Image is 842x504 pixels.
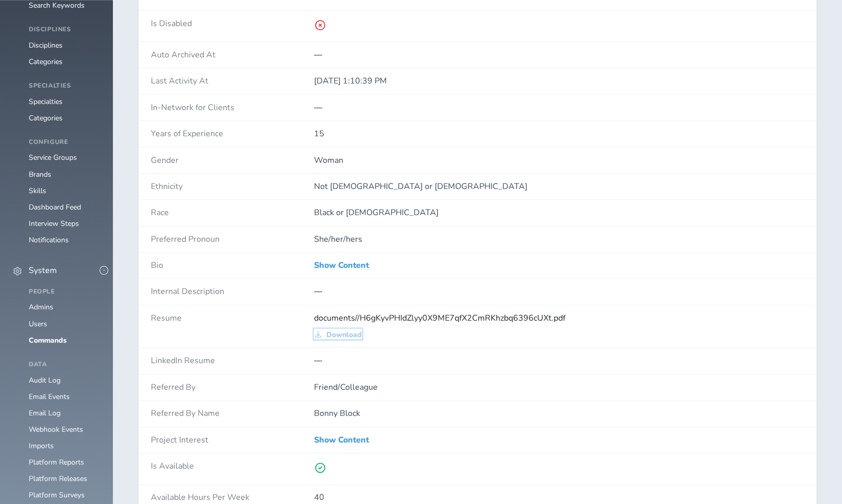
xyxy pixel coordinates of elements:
h4: Preferred Pronoun [151,235,314,244]
a: Show Content [314,435,369,445]
a: Commands [29,335,67,345]
p: Friend/Colleague [314,383,804,392]
h4: Bio [151,261,314,270]
a: Platform Surveys [29,490,85,500]
a: Dashboard Feed [29,202,81,212]
a: Admins [29,302,53,312]
h4: Years of Experience [151,129,314,138]
a: Categories [29,57,63,67]
a: Interview Steps [29,219,79,228]
button: - [100,266,108,275]
a: Brands [29,170,51,179]
p: Black or [DEMOGRAPHIC_DATA] [314,208,804,217]
h4: Is Disabled [151,19,314,28]
h4: Auto Archived At [151,50,314,59]
a: Notifications [29,235,69,245]
h4: People [29,288,101,296]
p: [DATE] 1:10:39 PM [314,76,804,86]
h4: Project Interest [151,435,314,445]
h4: Internal Description [151,287,314,296]
h4: Ethnicity [151,182,314,191]
a: Imports [29,441,54,451]
h4: Resume [151,313,314,323]
p: She/her/hers [314,235,804,244]
a: Categories [29,113,63,123]
a: Users [29,319,47,329]
a: Show Content [314,261,369,270]
h4: In-Network for Clients [151,103,314,112]
div: — [314,103,804,112]
h4: Available Hours Per Week [151,493,314,502]
h4: Specialties [29,82,101,90]
h4: Data [29,361,101,368]
p: Woman [314,156,804,165]
a: Email Log [29,408,61,418]
a: Platform Reports [29,457,84,467]
h4: Race [151,208,314,217]
h4: Disciplines [29,26,101,33]
a: Audit Log [29,375,61,385]
h4: Gender [151,156,314,165]
h4: Last Activity At [151,76,314,86]
span: Download [326,331,362,339]
a: Disciplines [29,40,63,50]
a: Platform Releases [29,474,87,484]
span: — [314,355,322,366]
a: Service Groups [29,153,77,162]
a: Skills [29,186,46,196]
span: documents//H6gKyvPHIdZlyy0X9ME7qfX2CmRKhzbq6396cUXt.pdf [314,312,565,324]
h4: Referred By Name [151,409,314,418]
h4: Is Available [151,461,314,471]
h4: Configure [29,139,101,146]
p: Not [DEMOGRAPHIC_DATA] or [DEMOGRAPHIC_DATA] [314,182,804,191]
h4: Referred By [151,383,314,392]
p: 40 [314,493,804,502]
a: Email Events [29,392,70,402]
p: 15 [314,129,804,138]
a: Search Keywords [29,1,85,10]
span: System [29,266,57,275]
a: Specialties [29,97,63,107]
h4: LinkedIn Resume [151,356,314,365]
p: Bonny Block [314,409,804,418]
a: Webhook Events [29,425,83,434]
div: — [314,287,804,296]
p: — [314,50,804,59]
